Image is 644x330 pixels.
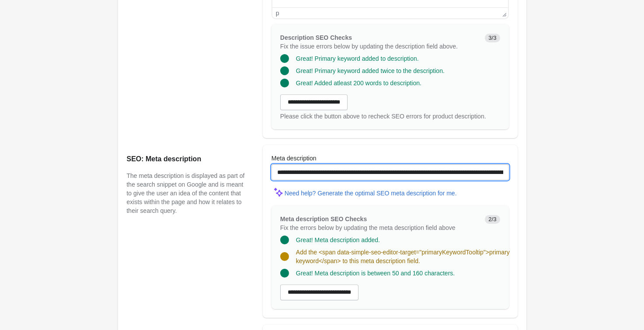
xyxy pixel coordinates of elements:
[272,154,317,163] label: Meta description
[485,215,500,224] span: 2/3
[276,10,279,17] div: p
[127,171,245,215] p: The meta description is displayed as part of the search snippet on Google and is meant to give th...
[296,236,380,243] span: Great! Meta description added.
[285,190,457,197] div: Need help? Generate the optimal SEO meta description for me.
[280,34,352,41] span: Description SEO Checks
[280,42,478,51] p: Fix the issue errors below by updating the description field above.
[499,8,508,18] div: Press the Up and Down arrow keys to resize the editor.
[296,249,510,264] span: Add the <span data-simple-seo-editor-target="primaryKeywordTooltip">primary keyword</span> to thi...
[280,223,478,232] p: Fix the errors below by updating the meta description field above
[485,34,500,42] span: 3/3
[296,270,455,277] span: Great! Meta description is between 50 and 160 characters.
[280,215,367,222] span: Meta description SEO Checks
[280,112,500,121] div: Please click the button above to recheck SEO errors for product description.
[272,185,285,198] img: MagicMinor-0c7ff6cd6e0e39933513fd390ee66b6c2ef63129d1617a7e6fa9320d2ce6cec8.svg
[281,185,460,201] button: Need help? Generate the optimal SEO meta description for me.
[296,55,419,62] span: Great! Primary keyword added to description.
[296,80,421,87] span: Great! Added atleast 200 words to description.
[127,154,245,164] h2: SEO: Meta description
[296,67,445,74] span: Great! Primary keyword added twice to the description.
